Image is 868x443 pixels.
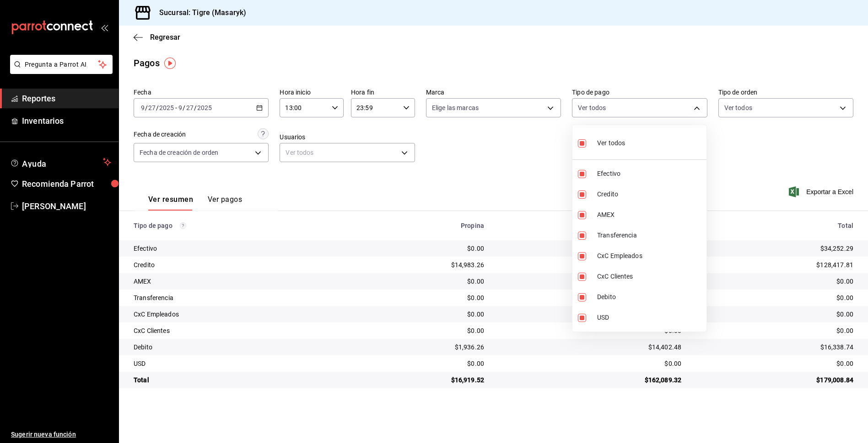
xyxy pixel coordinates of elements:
[597,169,703,179] span: Efectivo
[597,251,703,261] span: CxC Empleados
[597,190,703,199] span: Credito
[597,231,703,240] span: Transferencia
[597,272,703,281] span: CxC Clientes
[597,292,703,302] span: Debito
[597,313,703,322] span: USD
[597,138,625,148] span: Ver todos
[164,58,176,69] img: Tooltip marker
[597,210,703,220] span: AMEX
